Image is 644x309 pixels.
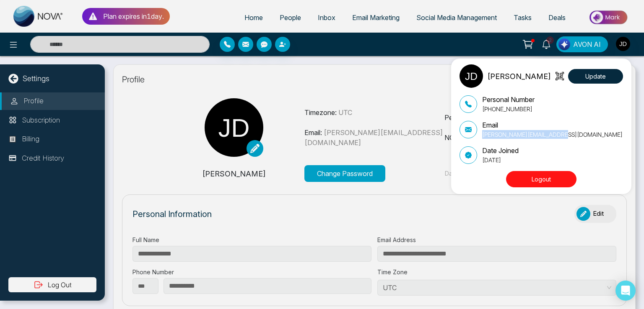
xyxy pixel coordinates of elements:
[482,130,623,139] p: [PERSON_NAME][EMAIL_ADDRESS][DOMAIN_NAME]
[482,120,623,130] p: Email
[482,156,519,164] p: [DATE]
[568,69,623,84] button: Update
[487,71,551,82] p: [PERSON_NAME]
[506,171,576,187] button: Logout
[615,281,636,301] div: Open Intercom Messenger
[482,146,519,156] p: Date Joined
[482,105,535,113] p: [PHONE_NUMBER]
[482,94,535,105] p: Personal Number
